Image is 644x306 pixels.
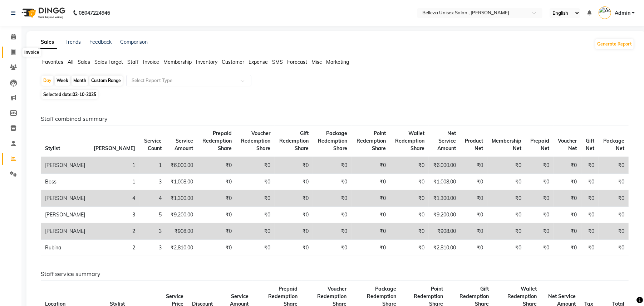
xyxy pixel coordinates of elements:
td: ₹0 [352,207,390,223]
td: ₹0 [487,190,526,207]
td: ₹0 [275,190,313,207]
td: ₹9,200.00 [166,207,197,223]
td: ₹0 [487,240,526,256]
a: Comparison [120,39,148,45]
td: ₹0 [581,174,599,190]
td: 2 [89,240,139,256]
td: ₹0 [197,207,236,223]
td: ₹0 [526,223,554,240]
td: ₹9,200.00 [429,207,460,223]
td: [PERSON_NAME] [41,207,89,223]
td: ₹0 [460,240,487,256]
td: ₹0 [352,240,390,256]
img: Admin [599,6,611,19]
img: logo [18,3,67,23]
td: ₹0 [554,174,581,190]
td: Rubina [41,240,89,256]
span: Gift Redemption Share [279,130,309,152]
b: 08047224946 [79,3,110,23]
td: ₹0 [390,223,429,240]
td: ₹0 [599,240,629,256]
h6: Staff service summary [41,271,629,277]
td: ₹0 [236,190,275,207]
td: ₹1,008.00 [429,174,460,190]
td: ₹1,008.00 [166,174,197,190]
div: Week [55,76,70,86]
td: ₹0 [197,190,236,207]
td: [PERSON_NAME] [41,190,89,207]
span: Sales Target [94,59,123,65]
span: Product Net [465,138,483,152]
td: ₹0 [313,240,352,256]
td: ₹0 [487,207,526,223]
td: ₹0 [526,240,554,256]
td: ₹2,810.00 [166,240,197,256]
td: ₹0 [313,207,352,223]
span: Net Service Amount [437,130,456,152]
td: ₹908.00 [429,223,460,240]
td: ₹0 [460,223,487,240]
td: ₹0 [197,174,236,190]
td: ₹6,000.00 [166,157,197,174]
td: ₹0 [275,240,313,256]
td: ₹0 [526,157,554,174]
span: Stylist [45,145,60,152]
td: ₹0 [581,157,599,174]
td: ₹0 [275,174,313,190]
td: ₹0 [313,223,352,240]
td: ₹0 [197,157,236,174]
span: Misc [311,59,322,65]
span: Membership [163,59,192,65]
div: Day [41,76,53,86]
td: ₹0 [581,240,599,256]
span: Voucher Redemption Share [241,130,270,152]
span: Prepaid Net [530,138,549,152]
td: ₹1,300.00 [429,190,460,207]
td: ₹0 [352,190,390,207]
td: ₹0 [390,157,429,174]
span: Inventory [196,59,217,65]
td: ₹0 [599,207,629,223]
td: ₹0 [581,223,599,240]
span: Invoice [143,59,159,65]
td: ₹0 [236,157,275,174]
td: 5 [139,207,166,223]
td: 4 [139,190,166,207]
td: ₹0 [197,240,236,256]
span: Marketing [326,59,349,65]
div: Custom Range [89,76,123,86]
td: ₹0 [275,207,313,223]
td: 3 [139,223,166,240]
a: Sales [38,36,57,49]
td: ₹0 [236,174,275,190]
td: ₹0 [313,157,352,174]
td: ₹0 [236,240,275,256]
td: ₹0 [460,174,487,190]
span: Forecast [287,59,307,65]
span: Service Amount [174,138,193,152]
td: ₹0 [460,157,487,174]
td: ₹0 [554,240,581,256]
td: ₹0 [197,223,236,240]
td: 1 [89,157,139,174]
span: Voucher Net [558,138,577,152]
td: 1 [89,174,139,190]
td: ₹0 [487,174,526,190]
td: ₹0 [390,190,429,207]
td: ₹0 [460,207,487,223]
td: ₹0 [390,240,429,256]
td: ₹0 [599,223,629,240]
td: ₹0 [352,174,390,190]
span: Expense [249,59,268,65]
td: ₹0 [352,223,390,240]
span: Point Redemption Share [357,130,386,152]
td: 4 [89,190,139,207]
td: ₹0 [460,190,487,207]
td: ₹0 [390,174,429,190]
span: Service Count [144,138,162,152]
td: ₹0 [313,174,352,190]
td: ₹0 [599,190,629,207]
td: ₹0 [487,157,526,174]
td: ₹0 [554,190,581,207]
td: 3 [139,240,166,256]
